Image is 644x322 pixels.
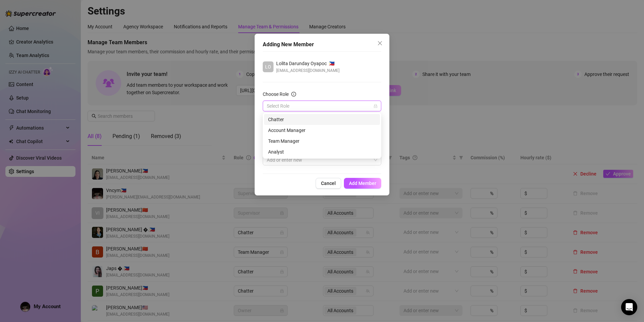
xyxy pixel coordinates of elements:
[268,137,376,145] div: Team Manager
[321,181,336,186] span: Cancel
[268,127,376,134] div: Account Manager
[263,90,289,98] div: Choose Role
[377,41,383,46] span: close
[265,63,271,71] span: LO
[264,114,380,125] div: Chatter
[276,60,340,67] div: 🇵🇭
[268,148,376,156] div: Analyst
[349,181,376,186] span: Add Member
[375,41,385,46] span: Close
[374,104,378,108] span: lock
[264,146,380,157] div: Analyst
[276,60,327,67] span: Lolita Darunday Oyapoc
[264,136,380,146] div: Team Manager
[276,67,340,74] span: [EMAIL_ADDRESS][DOMAIN_NAME]
[344,178,381,189] button: Add Member
[264,125,380,136] div: Account Manager
[268,116,376,123] div: Chatter
[291,92,296,97] span: info-circle
[263,41,381,49] div: Adding New Member
[621,299,637,315] div: Open Intercom Messenger
[316,178,341,189] button: Cancel
[375,38,385,49] button: Close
